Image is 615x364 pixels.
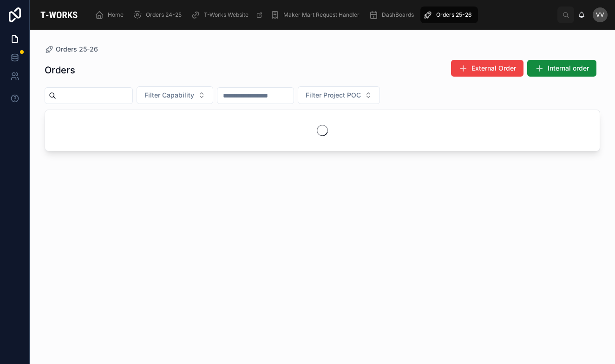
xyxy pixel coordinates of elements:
[92,6,130,23] a: Home
[451,60,523,77] button: External Order
[108,11,124,19] span: Home
[146,11,182,19] span: Orders 24-25
[88,5,557,25] div: scrollable content
[436,11,471,19] span: Orders 25-26
[144,91,194,100] span: Filter Capability
[596,11,604,19] span: VV
[45,64,75,77] h1: Orders
[268,6,366,23] a: Maker Mart Request Handler
[137,86,213,104] button: Select Button
[306,91,361,100] span: Filter Project POC
[298,86,380,104] button: Select Button
[204,11,249,19] span: T-Works Website
[45,45,98,54] a: Orders 25-26
[188,6,268,23] a: T-Works Website
[37,7,81,22] img: App logo
[471,64,516,73] span: External Order
[283,11,360,19] span: Maker Mart Request Handler
[382,11,414,19] span: DashBoards
[548,64,589,73] span: Internal order
[527,60,596,77] button: Internal order
[420,6,478,23] a: Orders 25-26
[130,6,188,23] a: Orders 24-25
[56,45,98,54] span: Orders 25-26
[366,6,420,23] a: DashBoards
